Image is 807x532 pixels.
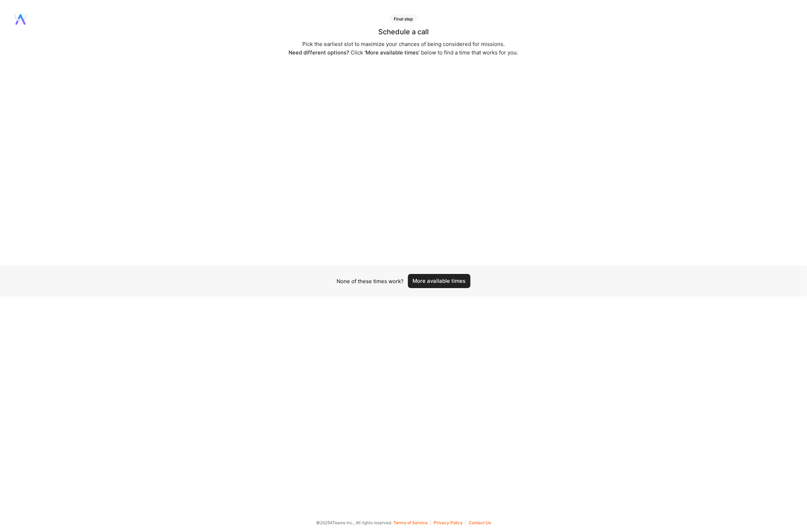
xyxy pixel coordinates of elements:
span: © 2025 ATeams Inc., All rights reserved. [316,519,392,526]
span: Need different options? [289,49,350,56]
div: None of these times work? [337,277,404,285]
span: 'More available times' [365,49,420,56]
button: Privacy Policy [434,520,466,525]
button: Terms of Service [393,520,431,525]
div: Final step [390,14,417,23]
div: Schedule a call [378,28,429,36]
div: Pick the earliest slot to maximize your chances of being considered for missions. Click below to ... [289,40,518,57]
button: More available times [408,274,470,288]
button: Contact Us [469,520,491,525]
